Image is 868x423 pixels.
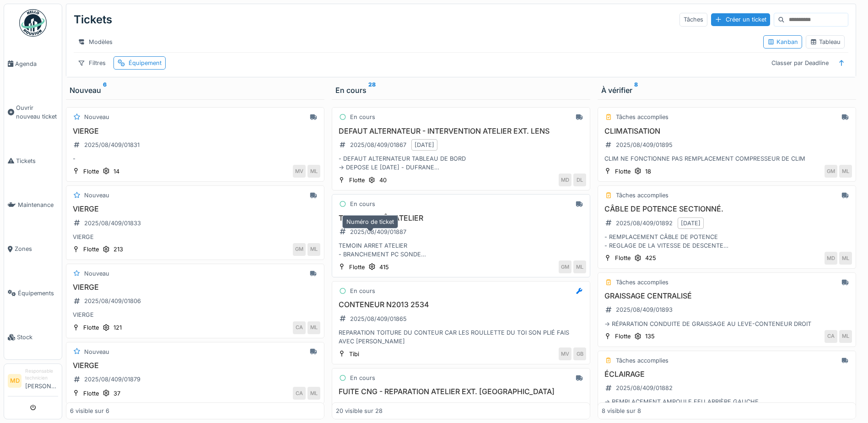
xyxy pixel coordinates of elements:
a: Tickets [4,139,62,183]
div: Nouveau [84,191,109,200]
span: Ouvrir nouveau ticket [16,103,58,121]
div: 18 [645,167,651,176]
div: Flotte [83,323,99,332]
div: Tableau [810,38,841,46]
a: Agenda [4,42,62,86]
div: Modèles [74,35,117,49]
h3: GRAISSAGE CENTRALISÉ [602,292,852,300]
a: MD Responsable technicien[PERSON_NAME] [8,368,58,396]
div: 37 [113,389,120,398]
div: Classer par Deadline [767,56,833,70]
div: En cours [350,374,375,382]
div: MV [293,165,306,178]
h3: FUITE CNG - REPARATION ATELIER EXT. [GEOGRAPHIC_DATA] [336,387,586,396]
sup: 6 [103,85,107,96]
div: 2025/08/409/01893 [616,305,673,314]
h3: VIERGE [70,283,320,292]
div: Nouveau [84,347,109,356]
h3: TEMOIN ARRÊT ATELIER [336,214,586,222]
div: 135 [645,332,655,341]
div: 2025/08/409/01806 [84,297,141,305]
div: 2025/08/409/01831 [84,141,140,149]
h3: CONTENEUR N2013 2534 [336,300,586,309]
div: Flotte [615,167,631,176]
div: À vérifier [601,85,852,96]
h3: VIERGE [70,205,320,213]
div: 2025/08/409/01867 [350,141,406,149]
a: Ouvrir nouveau ticket [4,86,62,139]
div: REPARATION TOITURE DU CONTEUR CAR LES ROULLETTE DU TOI SON PLIÉ FAIS AVEC [PERSON_NAME] [336,328,586,346]
div: ML [307,321,320,334]
div: VIERGE [70,310,320,319]
div: ML [307,243,320,256]
div: GM [825,165,837,178]
h3: VIERGE [70,127,320,136]
div: ML [307,165,320,178]
span: Agenda [15,60,58,68]
div: Équipement [129,59,162,67]
div: 20 visible sur 28 [336,407,383,415]
div: ML [839,330,852,343]
div: CLIM NE FONCTIONNE PAS REMPLACEMENT COMPRESSEUR DE CLIM [602,154,852,163]
div: CA [293,387,306,400]
h3: CLIMATISATION [602,127,852,136]
div: En cours [350,200,375,208]
div: GM [293,243,306,256]
div: MV [559,347,571,360]
div: 121 [113,323,122,332]
div: MD [559,174,571,186]
div: Créer un ticket [711,13,770,26]
div: Nouveau [70,85,321,96]
div: 2025/08/409/01882 [616,384,673,392]
div: 8 visible sur 8 [602,407,641,415]
div: Flotte [615,254,631,262]
div: Tâches [679,13,707,26]
span: Maintenance [18,201,58,209]
div: TEMOIN ARRET ATELIER - BRANCHEMENT PC SONDE - REFROIDISSEMENT PISTON EN DEFAUT - REMPLACEMENT SONDE [336,241,586,259]
span: Équipements [18,289,58,298]
div: 6 visible sur 6 [70,407,109,415]
div: Kanban [767,38,798,46]
div: Flotte [349,263,365,271]
div: 2025/08/409/01892 [616,219,673,228]
div: [DATE] [681,219,701,228]
div: ML [839,252,852,265]
div: DL [573,174,586,186]
a: Zones [4,227,62,271]
div: 415 [379,263,389,271]
div: ML [839,165,852,178]
div: Tibi [349,350,359,358]
div: Flotte [349,176,365,184]
span: Stock [17,333,58,342]
div: Responsable technicien [25,368,58,382]
div: Nouveau [84,269,109,278]
div: En cours [335,85,587,96]
div: 2025/08/409/01887 [350,228,406,236]
div: Nouveau [84,113,109,121]
div: Tâches accomplies [616,356,669,365]
sup: 28 [368,85,376,96]
div: - REMPLACEMENT CÂBLE DE POTENCE - REGLAGE DE LA VITESSE DE DESCENTE - GRAISSAGE ELEMENT DE LA POT... [602,233,852,250]
div: CA [293,321,306,334]
div: Tâches accomplies [616,278,669,287]
div: - DEFAUT ALTERNATEUR TABLEAU DE BORD -> DEPOSE LE [DATE] - DUFRANE -> RETOUR LE ? [336,154,586,172]
h3: CÂBLE DE POTENCE SECTIONNÉ. [602,205,852,213]
div: -> REMPLACEMENT AMPOULE FEU ARRIÈRE GAUCHE -> REMPLACEMENT COQUE DE RÉTRO INFÉRIEUR [602,397,852,415]
div: Tâches accomplies [616,113,669,121]
li: MD [8,374,22,388]
div: MD [825,252,837,265]
a: Stock [4,315,62,359]
h3: ÉCLAIRAGE [602,370,852,379]
div: Filtres [74,56,110,70]
h3: DEFAUT ALTERNATEUR - INTERVENTION ATELIER EXT. LENS [336,127,586,136]
div: GB [573,347,586,360]
div: Flotte [83,245,99,254]
div: 425 [645,254,656,262]
div: 2025/08/409/01833 [84,219,141,228]
li: [PERSON_NAME] [25,368,58,394]
div: CA [825,330,837,343]
a: Maintenance [4,183,62,227]
h3: VIERGE [70,361,320,370]
div: Flotte [615,332,631,341]
div: Flotte [83,389,99,398]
